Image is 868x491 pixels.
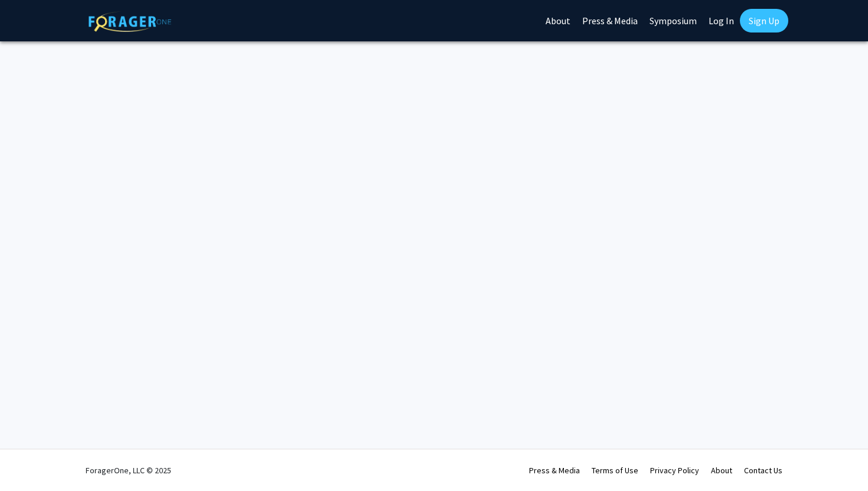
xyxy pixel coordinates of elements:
a: About [711,465,732,476]
div: ForagerOne, LLC © 2025 [86,450,171,491]
a: Terms of Use [592,465,638,476]
img: ForagerOne Logo [89,11,171,32]
a: Privacy Policy [650,465,699,476]
a: Sign Up [740,9,788,32]
a: Contact Us [744,465,782,476]
a: Press & Media [529,465,580,476]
